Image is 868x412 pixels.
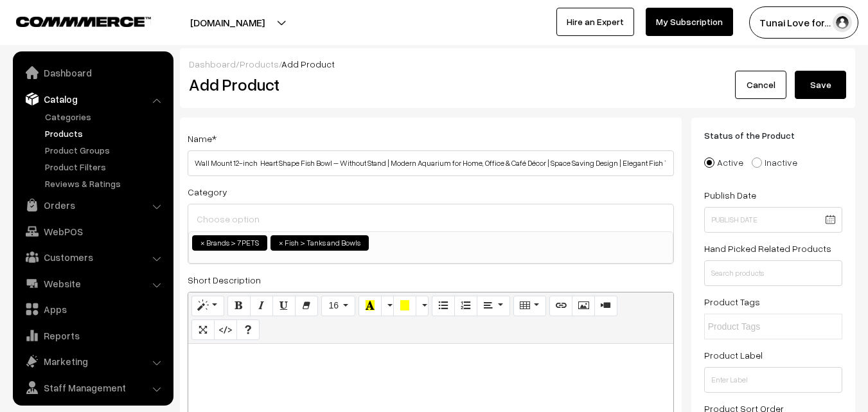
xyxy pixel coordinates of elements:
[704,348,763,362] label: Product Label
[556,8,634,36] a: Hire an Expert
[188,273,261,287] label: Short Description
[42,177,169,190] a: Reviews & Ratings
[16,220,169,243] a: WebPOS
[279,237,283,249] span: ×
[704,156,743,169] label: Active
[708,320,820,334] input: Product Tags
[432,296,455,316] button: Unordered list (CTRL+SHIFT+NUM7)
[270,235,369,251] li: Fish > Tanks and Bowls
[16,376,169,399] a: Staff Management
[704,130,810,141] span: Status of the Product
[328,300,339,310] span: 16
[454,296,477,316] button: Ordered list (CTRL+SHIFT+NUM8)
[752,156,797,169] label: Inactive
[16,272,169,295] a: Website
[16,193,169,217] a: Orders
[381,296,394,316] button: More Color
[16,350,169,373] a: Marketing
[189,58,236,69] a: Dashboard
[191,296,224,316] button: Style
[795,71,846,99] button: Save
[549,296,572,316] button: Link (CTRL+K)
[191,319,215,340] button: Full Screen
[735,71,786,99] a: Cancel
[477,296,509,316] button: Paragraph
[321,296,355,316] button: Font Size
[704,295,760,309] label: Product Tags
[646,8,733,36] a: My Subscription
[16,17,151,26] img: COMMMERCE
[227,296,251,316] button: Bold (CTRL+B)
[189,75,677,94] h2: Add Product
[145,6,310,39] button: [DOMAIN_NAME]
[42,160,169,174] a: Product Filters
[193,210,668,228] input: Choose option
[236,319,260,340] button: Help
[16,324,169,347] a: Reports
[188,185,227,199] label: Category
[214,319,237,340] button: Code View
[704,260,842,286] input: Search products
[42,143,169,157] a: Product Groups
[42,127,169,140] a: Products
[16,13,128,28] a: COMMMERCE
[416,296,429,316] button: More Color
[833,13,852,32] img: user
[42,110,169,123] a: Categories
[200,237,205,249] span: ×
[704,207,842,233] input: Publish Date
[513,296,546,316] button: Table
[295,296,318,316] button: Remove Font Style (CTRL+\)
[704,242,831,255] label: Hand Picked Related Products
[240,58,279,69] a: Products
[189,57,846,71] div: / /
[250,296,273,316] button: Italic (CTRL+I)
[16,246,169,269] a: Customers
[704,188,756,202] label: Publish Date
[188,150,674,176] input: Name
[594,296,617,316] button: Video
[192,235,267,251] li: Brands > 7PETS
[272,296,296,316] button: Underline (CTRL+U)
[188,132,217,145] label: Name
[281,58,335,69] span: Add Product
[16,87,169,111] a: Catalog
[749,6,858,39] button: Tunai Love for…
[16,61,169,84] a: Dashboard
[393,296,416,316] button: Background Color
[704,367,842,393] input: Enter Label
[359,296,382,316] button: Recent Color
[572,296,595,316] button: Picture
[16,298,169,321] a: Apps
